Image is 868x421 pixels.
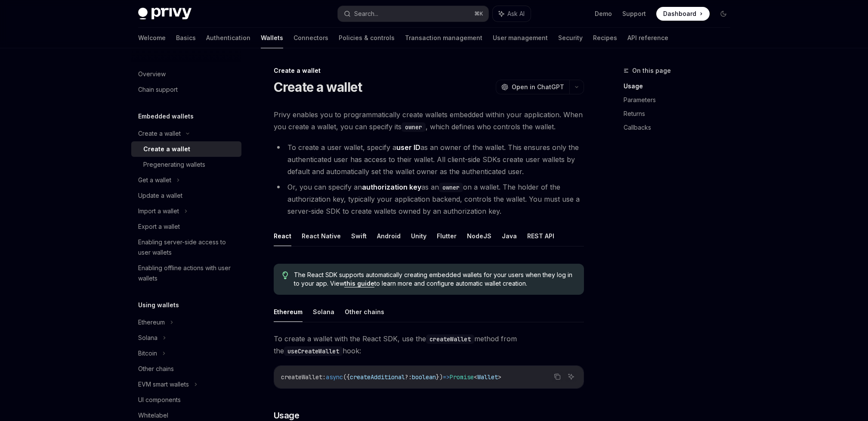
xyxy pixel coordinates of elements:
[338,6,488,22] button: Search...⌘K
[293,28,328,48] a: Connectors
[477,373,498,381] span: Wallet
[313,302,334,322] button: Solana
[138,317,165,327] div: Ethereum
[138,206,179,216] div: Import a wallet
[138,175,171,185] div: Get a wallet
[138,333,158,343] div: Solana
[351,226,367,246] button: Swift
[131,157,241,172] a: Pregenerating wallets
[493,28,548,48] a: User management
[294,271,575,288] span: The React SDK supports automatically creating embedded wallets for your users when they log in to...
[138,348,157,359] div: Bitcoin
[138,410,168,421] div: Whitelabel
[632,65,671,76] span: On this page
[284,346,343,356] code: useCreateWallet
[450,373,474,381] span: Promise
[656,7,710,21] a: Dashboard
[138,28,166,48] a: Welcome
[437,226,457,246] button: Flutter
[143,159,205,170] div: Pregenerating wallets
[326,373,343,381] span: async
[138,111,194,122] h5: Embedded wallets
[362,183,421,191] strong: authorization key
[274,181,584,217] li: Or, you can specify an as an on a wallet. The holder of the authorization key, typically your app...
[396,143,420,152] strong: user ID
[443,373,450,381] span: =>
[261,28,283,48] a: Wallets
[467,226,491,246] button: NodeJS
[138,300,179,310] h5: Using wallets
[138,8,192,20] img: dark logo
[274,109,584,133] span: Privy enables you to programmatically create wallets embedded within your application. When you c...
[345,302,384,322] button: Other chains
[507,9,525,18] span: Ask AI
[624,93,737,107] a: Parameters
[322,373,326,381] span: :
[138,128,181,139] div: Create a wallet
[274,226,291,246] button: React
[131,188,241,203] a: Update a wallet
[274,141,584,178] li: To create a user wallet, specify a as an owner of the wallet. This ensures only the authenticated...
[552,371,563,382] button: Copy the contents from the code block
[436,373,443,381] span: })
[622,9,646,18] a: Support
[565,371,577,382] button: Ask AI
[377,226,401,246] button: Android
[206,28,250,48] a: Authentication
[558,28,583,48] a: Security
[412,373,436,381] span: boolean
[624,79,737,93] a: Usage
[138,221,180,232] div: Export a wallet
[343,373,350,381] span: ({
[131,361,241,377] a: Other chains
[339,28,395,48] a: Policies & controls
[138,395,181,405] div: UI components
[138,190,182,201] div: Update a wallet
[131,219,241,234] a: Export a wallet
[512,83,564,91] span: Open in ChatGPT
[138,84,178,95] div: Chain support
[624,107,737,121] a: Returns
[474,373,477,381] span: <
[624,121,737,134] a: Callbacks
[131,66,241,82] a: Overview
[439,183,463,192] code: owner
[138,263,236,284] div: Enabling offline actions with user wallets
[350,373,405,381] span: createAdditional
[663,9,696,18] span: Dashboard
[426,334,474,344] code: createWallet
[143,144,190,154] div: Create a wallet
[405,28,482,48] a: Transaction management
[131,392,241,408] a: UI components
[131,260,241,286] a: Enabling offline actions with user wallets
[282,271,288,279] svg: Tip
[593,28,617,48] a: Recipes
[138,364,174,374] div: Other chains
[138,237,236,258] div: Enabling server-side access to user wallets
[274,79,362,95] h1: Create a wallet
[627,28,668,48] a: API reference
[302,226,341,246] button: React Native
[411,226,426,246] button: Unity
[498,373,501,381] span: >
[274,66,584,75] div: Create a wallet
[493,6,531,22] button: Ask AI
[474,10,483,17] span: ⌘ K
[138,69,166,79] div: Overview
[281,373,322,381] span: createWallet
[176,28,196,48] a: Basics
[344,280,374,287] a: this guide
[354,9,378,19] div: Search...
[131,141,241,157] a: Create a wallet
[131,82,241,97] a: Chain support
[502,226,517,246] button: Java
[274,302,303,322] button: Ethereum
[402,122,426,132] code: owner
[405,373,412,381] span: ?:
[131,234,241,260] a: Enabling server-side access to user wallets
[274,333,584,357] span: To create a wallet with the React SDK, use the method from the hook:
[138,379,189,390] div: EVM smart wallets
[496,80,569,94] button: Open in ChatGPT
[527,226,554,246] button: REST API
[595,9,612,18] a: Demo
